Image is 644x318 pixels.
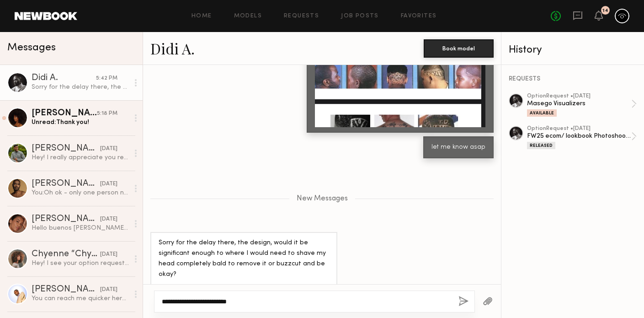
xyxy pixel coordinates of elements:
div: [DATE] [100,180,117,189]
div: 14 [602,8,608,13]
div: [PERSON_NAME] [32,109,97,118]
a: Job Posts [341,13,379,19]
a: Favorites [401,13,437,19]
div: Unread: Thank you! [32,118,129,127]
div: Masego Visualizers [527,99,631,108]
div: 5:42 PM [96,74,117,83]
div: let me know asap [431,142,485,153]
div: option Request • [DATE] [527,126,631,132]
span: New Messages [297,195,348,203]
div: History [509,45,637,55]
div: Sorry for the delay there, the design, would it be significant enough to where I would need to sh... [32,83,129,92]
div: Hello buenos [PERSON_NAME]. I submitted because I was planning to be in [GEOGRAPHIC_DATA], but a ... [32,224,129,232]
a: Models [234,13,262,19]
div: Didi A. [32,74,96,83]
div: Available [527,109,557,117]
div: [PERSON_NAME] [32,144,100,153]
a: optionRequest •[DATE]FW25 ecom/ lookbook Photoshoot + social videoReleased [527,126,637,149]
div: 5:18 PM [97,109,117,118]
div: You: Oh ok - only one person needs to shave so I can put you down as someone who doesn't get it s... [32,189,129,197]
a: optionRequest •[DATE]Masego VisualizersAvailable [527,93,637,117]
div: Hey! I see your option request for [DATE], I would have accepted it if I was in town, but unfortu... [32,259,129,268]
div: You can reach me quicker here [PHONE_NUMBER]. Is this shoot still on? [32,294,129,303]
div: FW25 ecom/ lookbook Photoshoot + social video [527,132,631,140]
div: [DATE] [100,145,117,153]
div: option Request • [DATE] [527,93,631,99]
div: [PERSON_NAME] [32,285,100,294]
div: [DATE] [100,250,117,259]
div: [DATE] [100,215,117,224]
span: Messages [7,43,56,53]
button: Book model [424,39,494,58]
div: Chyenne “Chy” [PERSON_NAME] [32,250,100,259]
div: Released [527,142,555,149]
div: REQUESTS [509,76,637,82]
a: Home [192,13,212,19]
div: [DATE] [100,286,117,294]
div: [PERSON_NAME] [32,215,100,224]
div: [PERSON_NAME] [32,179,100,189]
a: Didi A. [150,38,195,58]
div: Sorry for the delay there, the design, would it be significant enough to where I would need to sh... [159,238,329,280]
div: Hey! I really appreciate you reaching out. Unfortunately I’ve got a conflict and won’t be able to... [32,153,129,162]
a: Requests [284,13,319,19]
a: Book model [424,44,494,52]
